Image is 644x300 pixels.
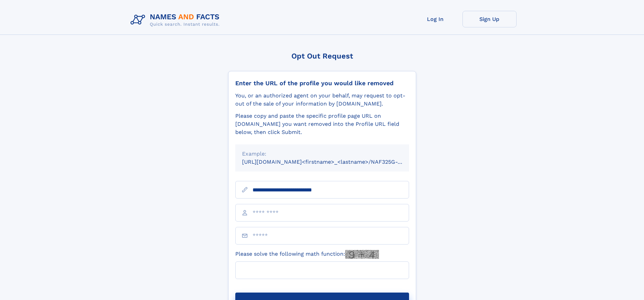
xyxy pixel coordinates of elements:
img: Logo Names and Facts [128,11,225,29]
label: Please solve the following math function: [235,250,379,259]
div: You, or an authorized agent on your behalf, may request to opt-out of the sale of your informatio... [235,92,409,108]
small: [URL][DOMAIN_NAME]<firstname>_<lastname>/NAF325G-xxxxxxxx [242,159,422,165]
a: Sign Up [462,11,517,27]
a: Log In [408,11,462,27]
div: Opt Out Request [228,52,416,60]
div: Please copy and paste the specific profile page URL on [DOMAIN_NAME] you want removed into the Pr... [235,112,409,136]
div: Example: [242,150,402,158]
div: Enter the URL of the profile you would like removed [235,79,409,87]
